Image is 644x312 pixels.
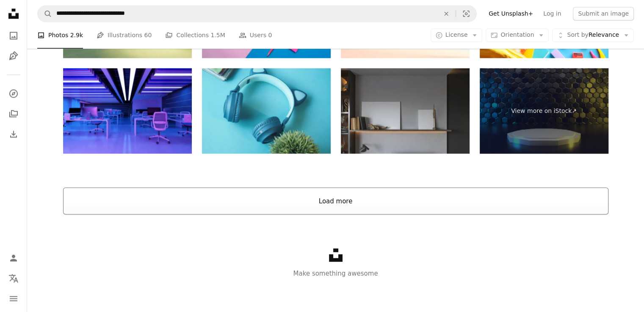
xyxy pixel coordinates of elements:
button: Load more [63,187,608,214]
button: Language [5,270,22,287]
span: Sort by [567,32,588,38]
span: 0 [268,31,272,40]
a: Photos [5,27,22,44]
img: Minimalist Home Office Wall Decor Mockup [341,68,470,154]
a: Illustrations 60 [97,22,152,49]
button: Menu [5,290,22,307]
button: Search Unsplash [38,5,52,22]
a: Get Unsplash+ [484,7,538,20]
span: License [445,32,468,38]
img: Stylish cat-ear headphones on a blue background with a plant [202,68,331,154]
a: Illustrations [5,47,22,64]
span: 60 [144,31,152,40]
img: Empty Open Plan Office At Night With Neon Lights [63,68,192,154]
p: Make something awesome [27,268,644,278]
a: Users 0 [239,22,272,49]
a: Log in / Sign up [5,249,22,266]
button: License [431,29,483,42]
button: Submit an image [573,7,634,20]
button: Visual search [456,5,476,22]
a: Download History [5,126,22,142]
span: 1.5M [210,31,225,40]
a: Explore [5,85,22,102]
button: Sort byRelevance [552,29,634,42]
a: Log in [538,7,566,20]
form: Find visuals sitewide [37,5,477,22]
span: Relevance [567,31,619,40]
button: Orientation [486,29,549,42]
a: Home — Unsplash [5,5,22,24]
a: Collections 1.5M [165,22,225,49]
a: View more on iStock↗ [480,68,608,154]
span: Orientation [500,32,534,38]
button: Clear [437,5,456,22]
a: Collections [5,105,22,122]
